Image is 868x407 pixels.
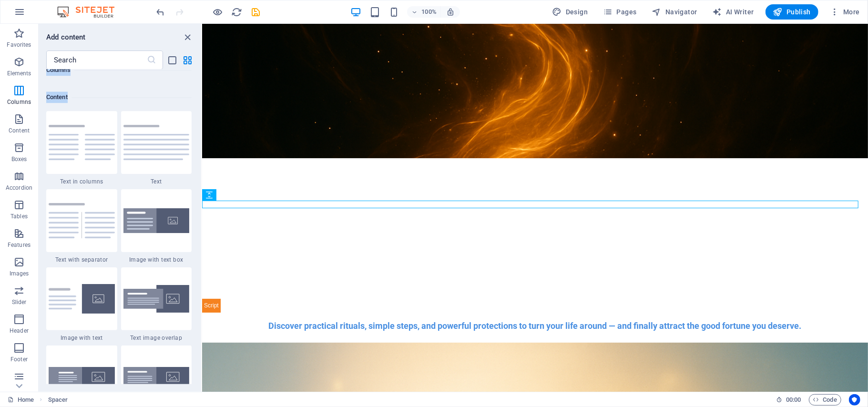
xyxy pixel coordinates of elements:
[709,4,758,20] button: AI Writer
[9,127,30,134] p: Content
[10,213,28,220] p: Tables
[121,256,192,264] span: Image with text box
[231,6,243,18] button: reload
[55,6,126,18] img: Editor Logo
[830,7,860,17] span: More
[49,367,115,387] img: wide-image-with-text-aligned.svg
[552,7,588,17] span: Design
[7,70,31,77] p: Elements
[46,189,117,264] div: Text with separator
[49,125,115,160] img: text-in-columns.svg
[549,4,592,20] button: Design
[599,4,640,20] button: Pages
[648,4,701,20] button: Navigator
[48,394,68,406] nav: breadcrumb
[46,267,117,342] div: Image with text
[182,54,194,66] button: grid-view
[121,178,192,185] span: Text
[121,111,192,185] div: Text
[49,284,115,314] img: text-with-image-v4.svg
[421,6,437,18] h6: 100%
[652,7,697,17] span: Navigator
[123,208,190,234] img: image-with-text-box.svg
[813,394,837,406] span: Code
[121,189,192,264] div: Image with text box
[155,6,166,18] button: undo
[8,394,34,406] a: Click to cancel selection. Double-click to open Pages
[46,334,117,342] span: Image with text
[182,31,194,43] button: close panel
[6,184,32,192] p: Accordion
[250,6,262,18] button: save
[826,4,864,20] button: More
[46,111,117,185] div: Text in columns
[10,327,29,335] p: Header
[793,396,794,403] span: :
[773,7,811,17] span: Publish
[8,241,31,249] p: Features
[46,256,117,264] span: Text with separator
[46,31,86,43] h6: Add content
[123,285,190,313] img: text-image-overlap.svg
[251,7,262,18] i: Save (Ctrl+S)
[776,394,801,406] h6: Session time
[603,7,636,17] span: Pages
[123,125,190,160] img: text.svg
[48,394,68,406] span: Click to select. Double-click to edit
[123,367,190,387] img: wide-image-with-text.svg
[49,203,115,238] img: text-with-separator.svg
[232,7,243,18] i: Reload page
[10,356,28,363] p: Footer
[766,4,818,20] button: Publish
[121,267,192,342] div: Text image overlap
[46,92,192,103] h6: Content
[7,41,31,49] p: Favorites
[809,394,841,406] button: Code
[212,6,224,18] button: Click here to leave preview mode and continue editing
[46,51,147,70] input: Search
[155,7,166,18] i: Undo: Delete elements (Ctrl+Z)
[10,270,29,277] p: Images
[849,394,860,406] button: Usercentrics
[407,6,441,18] button: 100%
[713,7,754,17] span: AI Writer
[446,8,455,16] i: On resize automatically adjust zoom level to fit chosen device.
[46,64,192,76] h6: Columns
[7,98,31,106] p: Columns
[46,178,117,185] span: Text in columns
[167,54,178,66] button: list-view
[11,155,27,163] p: Boxes
[786,394,801,406] span: 00 00
[121,334,192,342] span: Text image overlap
[12,298,27,306] p: Slider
